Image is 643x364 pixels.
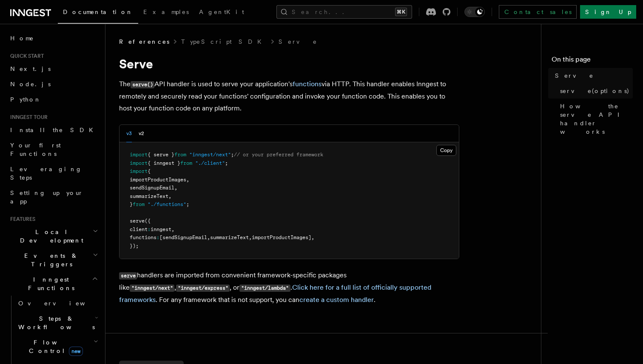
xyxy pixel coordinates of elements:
[7,76,100,92] a: Node.js
[130,226,148,232] span: client
[176,285,230,292] code: "inngest/express"
[557,99,633,139] a: How the serve API handler works
[234,152,323,158] span: // or your preferred framework
[10,166,82,181] span: Leveraging Steps
[276,5,412,19] button: Search...⌘K
[148,160,180,166] span: { inngest }
[119,269,459,306] p: handlers are imported from convenient framework-specific packages like , , or . . For any framewo...
[7,53,44,59] span: Quick start
[10,189,83,205] span: Setting up your app
[130,160,148,166] span: import
[119,37,169,46] span: References
[293,80,321,88] a: functions
[10,127,98,133] span: Install the SDK
[7,61,100,76] a: Next.js
[7,31,100,46] a: Home
[7,138,100,161] a: Your first Functions
[299,296,374,304] a: create a custom handler
[199,8,244,15] span: AgentKit
[7,275,92,292] span: Inngest Functions
[231,152,234,158] span: ;
[130,201,133,207] span: }
[10,96,41,103] span: Python
[557,83,633,99] a: serve(options)
[171,226,174,232] span: ,
[148,226,151,232] span: :
[130,285,174,292] code: "inngest/next"
[194,3,249,23] a: AgentKit
[7,228,93,245] span: Local Development
[174,185,177,191] span: ,
[159,234,207,240] span: [sendSignupEmail
[151,226,171,232] span: inngest
[7,272,100,296] button: Inngest Functions
[10,34,34,42] span: Home
[552,54,633,68] h4: On this page
[15,338,94,355] span: Flow Control
[499,5,577,19] a: Contact sales
[63,8,133,15] span: Documentation
[119,78,459,114] p: The API handler is used to serve your application's via HTTP. This handler enables Inngest to rem...
[119,56,459,71] h1: Serve
[130,152,148,158] span: import
[252,234,311,240] span: importProductImages]
[133,201,145,207] span: from
[560,87,630,95] span: serve(options)
[15,296,100,311] a: Overview
[15,335,100,358] button: Flow Controlnew
[560,102,633,136] span: How the serve API handler works
[7,224,100,248] button: Local Development
[7,185,100,209] a: Setting up your app
[436,145,456,156] button: Copy
[130,193,168,199] span: summarizeText
[555,71,594,80] span: Serve
[225,160,228,166] span: ;
[189,152,231,158] span: "inngest/next"
[7,92,100,107] a: Python
[15,311,100,335] button: Steps & Workflows
[69,347,83,356] span: new
[7,251,93,268] span: Events & Triggers
[130,177,186,183] span: importProductImages
[156,234,159,240] span: :
[126,125,132,142] button: v3
[7,161,100,185] a: Leveraging Steps
[130,185,174,191] span: sendSignupEmail
[130,168,148,174] span: import
[145,218,151,224] span: ({
[148,168,151,174] span: {
[7,114,48,121] span: Inngest tour
[148,201,186,207] span: "./functions"
[18,300,106,307] span: Overview
[279,37,318,46] a: Serve
[311,234,314,240] span: ,
[186,177,189,183] span: ,
[139,125,144,142] button: v2
[10,65,51,72] span: Next.js
[131,81,154,88] code: serve()
[7,216,35,223] span: Features
[207,234,210,240] span: ,
[119,272,137,279] code: serve
[7,248,100,272] button: Events & Triggers
[395,8,407,16] kbd: ⌘K
[148,152,174,158] span: { serve }
[210,234,249,240] span: summarizeText
[249,234,252,240] span: ,
[174,152,186,158] span: from
[138,3,194,23] a: Examples
[10,81,51,87] span: Node.js
[130,218,145,224] span: serve
[130,243,139,249] span: });
[15,314,95,331] span: Steps & Workflows
[143,8,189,15] span: Examples
[195,160,225,166] span: "./client"
[552,68,633,83] a: Serve
[180,160,192,166] span: from
[7,122,100,138] a: Install the SDK
[186,201,189,207] span: ;
[130,234,156,240] span: functions
[58,3,138,24] a: Documentation
[168,193,171,199] span: ,
[239,285,290,292] code: "inngest/lambda"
